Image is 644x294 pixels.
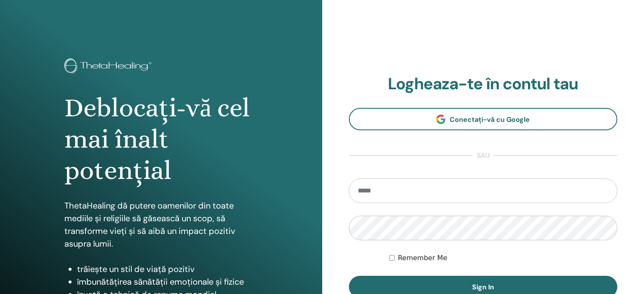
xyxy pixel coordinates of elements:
[472,283,494,291] span: Sign In
[349,108,618,130] a: Conectați-vă cu Google
[450,115,530,124] span: Conectați-vă cu Google
[398,253,448,263] label: Remember Me
[64,92,258,187] h1: Deblocați-vă cel mai înalt potențial
[77,263,258,275] li: trăiește un stil de viață pozitiv
[389,253,617,263] div: Keep me authenticated indefinitely or until I manually logout
[473,151,494,161] span: sau
[349,74,618,94] h2: Logheaza-te în contul tau
[64,199,258,250] p: ThetaHealing dă putere oamenilor din toate mediile și religiile să găsească un scop, să transform...
[77,275,258,288] li: îmbunătățirea sănătății emoționale și fizice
